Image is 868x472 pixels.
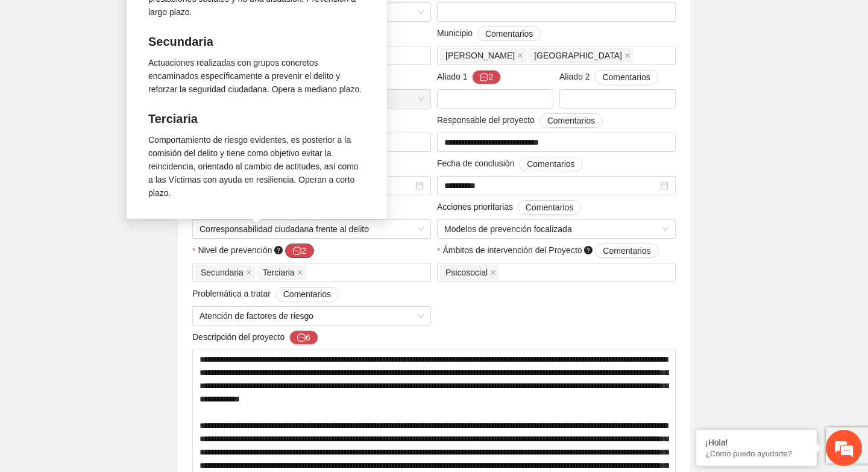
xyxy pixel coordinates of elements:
span: Chihuahua [529,48,634,63]
div: ¡Hola! [705,438,808,447]
span: Comentarios [603,244,650,257]
span: Secundaria [195,265,255,280]
span: Corresponsabilidad ciudadana frente al delito [200,220,424,238]
span: Problemática a tratar [192,287,339,301]
button: Problemática a tratar [275,287,339,301]
span: Ámbitos de intervención del Proyecto [442,244,658,258]
span: Cuauhtémoc [440,48,526,63]
span: Comentarios [602,71,650,84]
span: [GEOGRAPHIC_DATA] [534,49,622,62]
span: Atención de factores de riesgo [200,307,424,325]
span: message [293,247,301,256]
span: Fecha de conclusión [437,157,583,171]
span: Descripción del proyecto [192,330,318,345]
span: Municipio [437,27,541,41]
span: message [480,73,488,83]
button: Aliado 1 [472,70,501,84]
span: question-circle [584,246,593,254]
span: Comentarios [283,288,331,301]
span: [PERSON_NAME] [445,49,515,62]
span: close [490,269,496,275]
span: Actuaciones realizadas con grupos concretos encaminados específicamente a prevenir el delito y re... [148,58,362,94]
span: Terciaria [263,266,295,279]
textarea: Escriba su mensaje y pulse “Intro” [6,329,230,371]
span: Comentarios [547,114,595,127]
span: close [624,52,631,58]
div: Minimizar ventana de chat en vivo [198,6,227,35]
p: ¿Cómo puedo ayudarte? [705,449,808,458]
button: Fecha de conclusión [519,157,582,171]
span: Responsable del proyecto [437,113,603,128]
span: Psicosocial [440,265,499,280]
span: Terciaria [257,265,306,280]
span: question-circle [274,246,283,254]
span: Psicosocial [445,266,488,279]
span: Comentarios [526,201,573,214]
span: close [246,269,252,275]
span: Nivel de prevención [198,244,314,258]
span: message [297,333,306,343]
span: Comentarios [485,27,533,40]
button: Municipio [477,27,541,41]
span: Aliado 2 [559,70,658,84]
span: Acciones prioritarias [437,200,581,215]
h4: Secundaria [148,33,365,50]
span: Estamos en línea. [70,161,166,283]
div: Chatee con nosotros ahora [63,61,203,77]
span: Modelos de prevención focalizada [444,220,668,238]
span: Comentarios [527,157,574,171]
button: Descripción del proyecto [289,330,318,345]
span: close [517,52,523,58]
span: Aliado 1 [437,70,501,84]
span: Comportamiento de riesgo evidentes, es posterior a la comisión del delito y tiene como objetivo e... [148,135,359,198]
span: Secundaria [201,266,244,279]
button: Ámbitos de intervención del Proyecto question-circle [595,244,658,258]
button: Acciones prioritarias [518,200,581,215]
button: Nivel de prevención question-circle [285,244,314,258]
h4: Terciaria [148,110,365,127]
button: Responsable del proyecto [539,113,603,128]
span: close [297,269,303,275]
button: Aliado 2 [594,70,658,84]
